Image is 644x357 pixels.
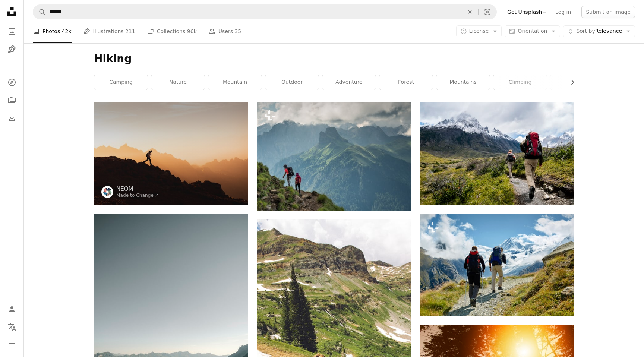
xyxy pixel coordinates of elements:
a: a couple of people walking up the side of a mountain [257,153,411,159]
a: Illustrations [4,42,19,57]
form: Find visuals sitewide [33,4,497,19]
button: License [456,25,502,37]
a: person hiking above mountain overlooking river [94,326,248,332]
a: hikers with backpacks on the trail in the Apls mountains. Trek near Matterhorn mount [420,262,574,268]
a: mountains [436,75,490,90]
button: Orientation [505,25,560,37]
a: mountain [208,75,262,90]
img: a couple of people walking up the side of a mountain [257,102,411,211]
span: 96k [187,27,197,35]
a: Collections 96k [147,19,197,43]
span: 35 [234,27,241,35]
a: Users 35 [209,19,241,43]
a: Log in [551,6,575,18]
a: two person walking towards mountain covered with snow [420,150,574,157]
a: nature [151,75,205,90]
button: Search Unsplash [33,5,46,19]
a: person [550,75,604,90]
button: Language [4,320,19,335]
img: a person standing on top of a mountain [94,102,248,205]
span: Sort by [576,28,595,34]
button: scroll list to the right [566,75,574,90]
a: Collections [4,93,19,108]
a: Photos [4,24,19,39]
a: forest [379,75,433,90]
img: two person walking towards mountain covered with snow [420,102,574,205]
a: NEOM [116,185,159,193]
a: Log in / Sign up [4,302,19,317]
a: climbing [493,75,547,90]
a: adventure [322,75,376,90]
a: outdoor [265,75,319,90]
button: Visual search [479,5,496,19]
button: Submit an image [581,6,635,18]
a: Illustrations 211 [83,19,135,43]
a: Download History [4,111,19,126]
a: a person standing on top of a mountain [94,150,248,157]
span: Relevance [576,28,622,35]
span: 211 [125,27,135,35]
img: hikers with backpacks on the trail in the Apls mountains. Trek near Matterhorn mount [420,214,574,316]
a: camping [94,75,148,90]
button: Sort byRelevance [563,25,635,37]
button: Menu [4,338,19,353]
span: Orientation [518,28,547,34]
a: woman walking down the hill at daytime [257,331,411,338]
span: License [469,28,489,34]
a: Explore [4,75,19,90]
img: Go to NEOM's profile [101,186,113,198]
a: Made to Change ↗ [116,193,159,198]
button: Clear [462,5,478,19]
h1: Hiking [94,52,574,66]
a: Get Unsplash+ [503,6,551,18]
